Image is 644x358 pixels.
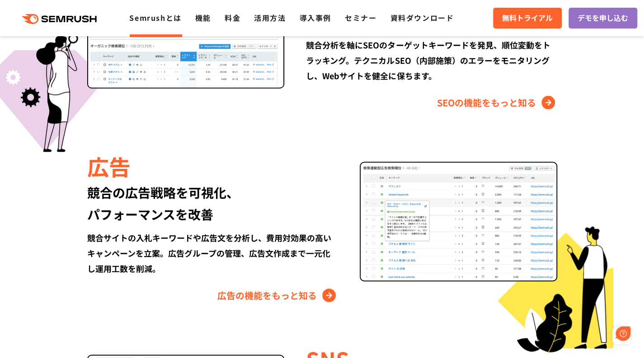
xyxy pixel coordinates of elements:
div: 競合サイトの入札キーワードや広告文を分析し、費用対効果の高いキャンペーンを立案。広告グループの管理、広告文作成まで一元化し運用工数を削減。 [87,229,338,276]
a: SEOの機能をもっと知る [437,95,557,110]
iframe: Help widget launcher [564,323,634,348]
div: 広告 [87,150,338,181]
span: デモを申し込む [578,12,628,24]
a: デモを申し込む [569,8,637,29]
div: 競合分析を軸にSEOのターゲットキーワードを発見、順位変動をトラッキング。テクニカルSEO（内部施策）のエラーをモニタリングし、Webサイトを健全に保ちます。 [306,37,557,83]
a: 機能 [195,12,211,23]
a: 導入事例 [300,12,331,23]
a: 資料ダウンロード [390,12,454,23]
a: 活用方法 [254,12,286,23]
a: 広告の機能をもっと知る [217,288,338,302]
a: 無料トライアル [493,8,562,29]
a: セミナー [345,12,376,23]
a: Semrushとは [129,12,181,23]
div: 競合の広告戦略を可視化、 パフォーマンスを改善 [87,181,338,224]
span: 無料トライアル [502,12,553,24]
a: 料金 [225,12,240,23]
